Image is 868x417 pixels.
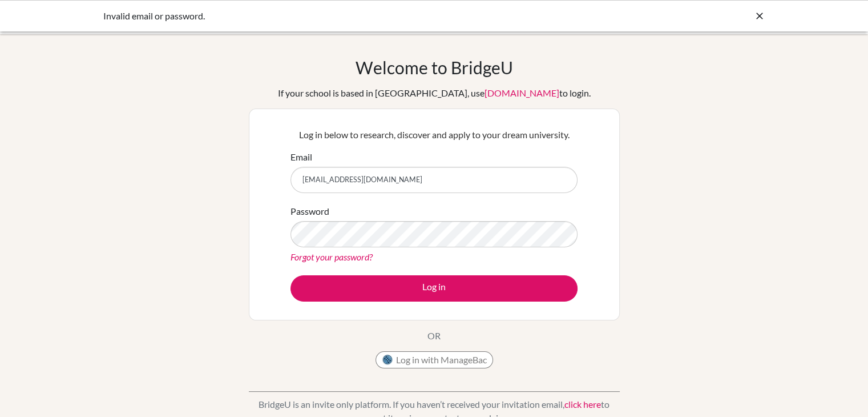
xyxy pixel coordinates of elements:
[290,205,329,218] label: Password
[278,86,591,100] div: If your school is based in [GEOGRAPHIC_DATA], use to login.
[376,351,493,368] button: Log in with ManageBac
[290,150,312,164] label: Email
[290,128,578,142] p: Log in below to research, discover and apply to your dream university.
[485,87,559,98] a: [DOMAIN_NAME]
[103,9,594,23] div: Invalid email or password.
[290,275,578,302] button: Log in
[290,251,373,262] a: Forgot your password?
[564,399,601,410] a: click here
[356,57,513,78] h1: Welcome to BridgeU
[427,329,441,343] p: OR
